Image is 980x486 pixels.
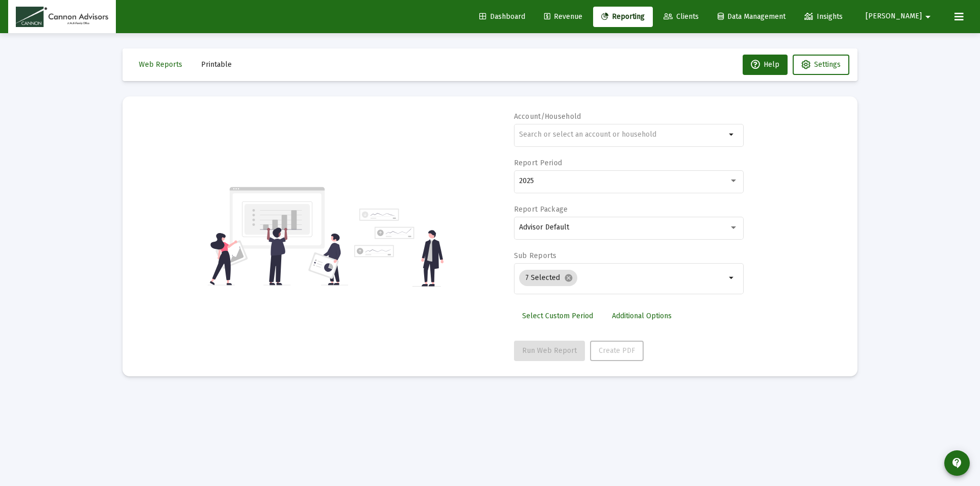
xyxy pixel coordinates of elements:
span: Create PDF [599,346,635,355]
a: Insights [796,7,851,27]
mat-icon: contact_support [951,457,963,469]
mat-icon: arrow_drop_down [726,272,738,284]
mat-chip-list: Selection [519,268,726,288]
button: Printable [193,55,240,75]
span: Data Management [718,12,786,21]
span: Revenue [544,12,582,21]
span: Advisor Default [519,223,569,232]
button: Run Web Report [514,341,585,361]
button: Settings [793,55,849,75]
img: reporting-alt [354,209,444,287]
button: Web Reports [131,55,190,75]
label: Sub Reports [514,251,557,260]
mat-icon: cancel [564,273,573,283]
span: Help [751,60,779,69]
span: Additional Options [612,312,672,320]
span: Printable [201,60,232,69]
span: Dashboard [479,12,525,21]
span: Select Custom Period [522,312,593,320]
img: reporting [208,186,348,287]
a: Reporting [593,7,653,27]
span: Insights [804,12,843,21]
label: Account/Household [514,112,581,121]
mat-chip: 7 Selected [519,270,577,286]
span: [PERSON_NAME] [866,12,922,21]
button: Create PDF [590,341,644,361]
span: Run Web Report [522,346,577,355]
span: 2025 [519,176,534,185]
a: Dashboard [471,7,533,27]
input: Search or select an account or household [519,131,726,139]
label: Report Package [514,205,568,214]
a: Clients [655,7,707,27]
a: Revenue [536,7,591,27]
a: Data Management [709,7,794,27]
mat-icon: arrow_drop_down [726,129,738,141]
span: Settings [814,60,841,69]
button: [PERSON_NAME] [853,6,946,27]
mat-icon: arrow_drop_down [922,7,934,27]
img: Dashboard [16,7,108,27]
label: Report Period [514,159,562,167]
span: Clients [664,12,699,21]
button: Help [743,55,788,75]
span: Reporting [601,12,645,21]
span: Web Reports [139,60,182,69]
